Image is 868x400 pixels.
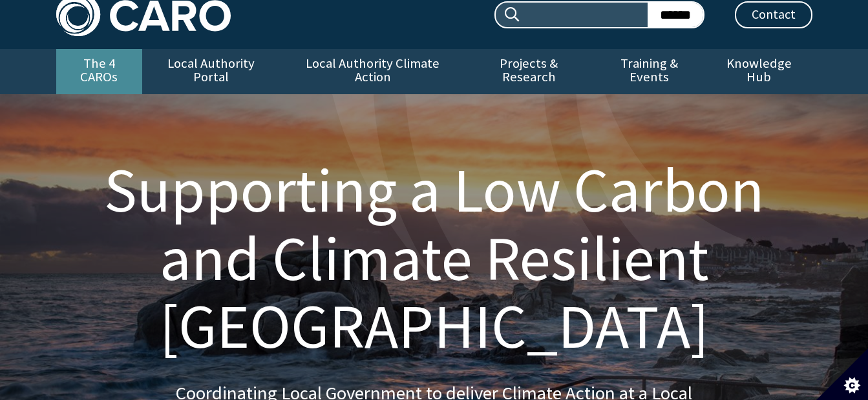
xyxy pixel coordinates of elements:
h1: Supporting a Low Carbon and Climate Resilient [GEOGRAPHIC_DATA] [72,156,797,361]
a: The 4 CAROs [56,49,142,94]
a: Knowledge Hub [706,49,812,94]
a: Training & Events [593,49,706,94]
a: Local Authority Climate Action [281,49,465,94]
a: Contact [735,1,812,28]
button: Set cookie preferences [816,348,868,400]
a: Projects & Research [465,49,593,94]
a: Local Authority Portal [142,49,281,94]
